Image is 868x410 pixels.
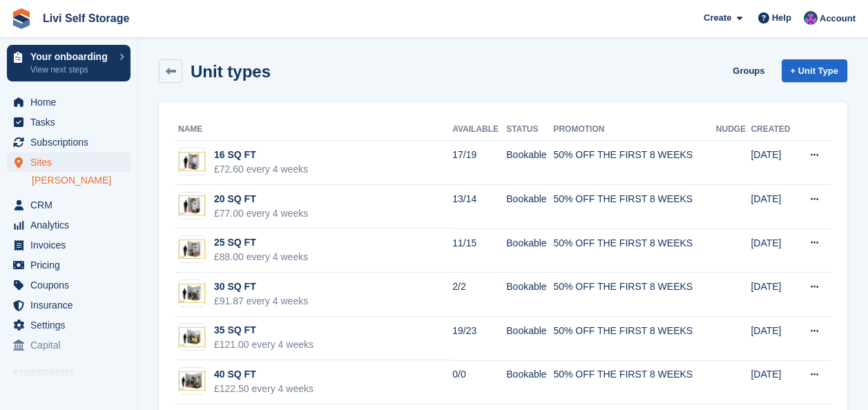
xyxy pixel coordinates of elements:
span: Pricing [30,255,113,275]
a: Livi Self Storage [37,7,135,30]
span: Tasks [30,113,113,132]
div: £72.60 every 4 weeks [214,162,308,177]
a: menu [7,315,131,335]
div: £121.00 every 4 weeks [214,338,314,352]
a: menu [7,195,131,215]
a: menu [7,255,131,275]
td: 0/0 [452,360,506,404]
td: 50% OFF THE FIRST 8 WEEKS [553,273,715,317]
div: 35 SQ FT [214,323,314,338]
img: 20-sqft-unit.jpg [179,195,205,215]
h2: Unit types [191,62,271,81]
th: Available [452,119,506,141]
p: Your onboarding [30,52,113,61]
td: 50% OFF THE FIRST 8 WEEKS [553,228,715,273]
div: £122.50 every 4 weeks [214,382,314,396]
span: Capital [30,335,113,355]
a: menu [7,215,131,235]
td: 50% OFF THE FIRST 8 WEEKS [553,185,715,229]
td: [DATE] [751,228,797,273]
a: menu [7,113,131,132]
td: 13/14 [452,185,506,229]
td: [DATE] [751,317,797,361]
td: [DATE] [751,273,797,317]
span: Help [772,11,791,25]
a: menu [7,153,131,172]
div: £88.00 every 4 weeks [214,250,308,264]
td: Bookable [506,317,553,361]
span: Home [30,92,113,112]
a: menu [7,235,131,255]
th: Status [506,119,553,141]
a: menu [7,92,131,112]
th: Created [751,119,797,141]
span: Account [820,12,856,26]
span: Settings [30,315,113,335]
td: Bookable [506,185,553,229]
div: 25 SQ FT [214,235,308,250]
th: Promotion [553,119,715,141]
span: Subscriptions [30,133,113,152]
img: Graham Cameron [804,11,818,25]
th: Nudge [716,119,751,141]
td: [DATE] [751,185,797,229]
td: [DATE] [751,141,797,185]
a: [PERSON_NAME] [32,174,131,187]
div: 30 SQ FT [214,280,308,294]
td: 11/15 [452,228,506,273]
div: £77.00 every 4 weeks [214,206,308,221]
td: Bookable [506,141,553,185]
td: 50% OFF THE FIRST 8 WEEKS [553,317,715,361]
div: £91.87 every 4 weeks [214,294,308,309]
span: Coupons [30,275,113,295]
div: 20 SQ FT [214,192,308,206]
a: menu [7,295,131,315]
td: Bookable [506,360,553,404]
a: menu [7,133,131,152]
a: Your onboarding View next steps [7,45,131,81]
span: Insurance [30,295,113,315]
a: Groups [727,59,770,82]
img: 15-sqft-unit.jpg [179,152,205,172]
span: Storefront [12,367,137,380]
img: 40-sqft-unit.jpg [179,371,205,391]
td: 50% OFF THE FIRST 8 WEEKS [553,360,715,404]
td: [DATE] [751,360,797,404]
td: Bookable [506,228,553,273]
span: Invoices [30,235,113,255]
div: 40 SQ FT [214,367,314,382]
img: stora-icon-8386f47178a22dfd0bd8f6a31ec36ba5ce8667c1dd55bd0f319d3a0aa187defe.svg [11,8,32,29]
td: 17/19 [452,141,506,185]
th: Name [175,119,452,141]
span: Create [704,11,731,25]
a: menu [7,275,131,295]
div: 16 SQ FT [214,148,308,162]
a: menu [7,335,131,355]
img: 35-sqft-unit.jpg [179,327,205,347]
a: + Unit Type [782,59,847,82]
span: Analytics [30,215,113,235]
td: Bookable [506,273,553,317]
span: Sites [30,153,113,172]
img: 30-sqft-unit.jpg [179,284,205,304]
span: CRM [30,195,113,215]
td: 19/23 [452,317,506,361]
td: 50% OFF THE FIRST 8 WEEKS [553,141,715,185]
p: View next steps [30,64,113,76]
td: 2/2 [452,273,506,317]
img: 25-sqft-unit.jpg [179,240,205,260]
